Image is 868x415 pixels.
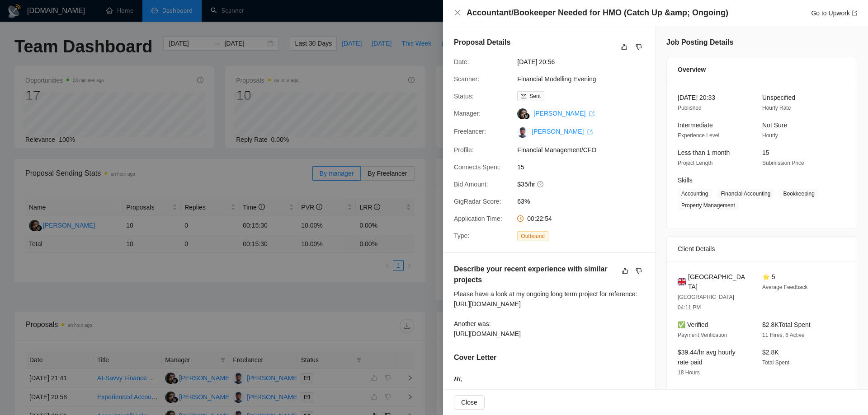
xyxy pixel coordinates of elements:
img: c1jLaMXOCC7Q2S2g47ZZHkVgRHZ3M0N2qXg7sog74k7KqKcESi38BhbxdgcRBJ-45o [517,127,528,138]
span: Bid Amount: [454,181,488,188]
span: ✅ Verified [678,321,708,328]
span: $2.8K [762,349,779,356]
span: Freelancer: [454,128,486,135]
span: mail [521,93,526,99]
span: Overview [678,65,706,75]
button: Close [454,9,461,17]
a: [PERSON_NAME] export [532,128,593,135]
button: dislike [633,266,644,276]
span: GigRadar Score: [454,198,501,205]
span: Intermediate [678,121,713,129]
span: dislike [636,43,642,51]
span: $35/hr [517,179,653,189]
span: Sent [529,93,541,99]
div: Please have a look at my ongoing long term project for reference: [URL][DOMAIN_NAME] Another was:... [454,289,644,339]
span: 63% [517,196,653,206]
span: export [589,111,594,117]
h5: Describe your recent experience with similar projects [454,264,616,285]
span: Property Management [678,201,739,210]
span: like [621,43,627,51]
span: clock-circle [517,215,524,222]
span: Hourly [762,132,778,139]
span: Hourly Rate [762,105,791,111]
span: like [622,267,628,275]
img: gigradar-bm.png [524,113,530,119]
span: Type: [454,232,469,239]
span: 15 [762,149,769,156]
span: Not Sure [762,121,787,129]
button: dislike [633,42,644,52]
span: Close [461,397,477,407]
span: Manager: [454,110,481,117]
span: 11 Hires, 6 Active [762,332,804,338]
button: Close [454,395,485,410]
span: Profile: [454,146,474,154]
span: export [587,129,593,135]
span: Application Time: [454,215,502,222]
div: Client Details [678,237,846,261]
h5: Cover Letter [454,352,496,363]
span: ⭐ 5 [762,273,775,280]
span: Bookkeeping [779,189,818,199]
iframe: Intercom live chat [837,384,859,406]
span: Skills [678,177,693,184]
a: [PERSON_NAME] export [533,110,594,117]
span: Connects Spent: [454,163,501,171]
span: export [852,10,857,16]
span: [GEOGRAPHIC_DATA] 04:11 PM [678,294,734,311]
span: 00:22:54 [527,215,552,222]
h4: Accountant/Bookeeper Needed for HMO (Catch Up &amp; Ongoing) [467,7,728,19]
img: 🇬🇧 [678,277,686,287]
span: [DATE] 20:33 [678,94,715,101]
span: Accounting [678,189,712,199]
span: 15 [517,162,653,172]
span: Status: [454,93,474,100]
span: Unspecified [762,94,795,101]
a: Go to Upworkexport [811,9,857,17]
span: [GEOGRAPHIC_DATA] [688,272,748,292]
span: [DATE] 20:56 [517,57,653,67]
span: Less than 1 month [678,149,730,156]
span: $2.8K Total Spent [762,321,811,328]
span: Payment Verification [678,332,727,338]
span: Total Spent [762,359,789,366]
h5: Proposal Details [454,37,510,48]
a: Financial Modelling Evening [517,75,596,83]
span: Financial Management/CFO [517,145,653,155]
span: question-circle [537,181,544,188]
span: 18 Hours [678,369,700,376]
span: Project Length [678,160,712,166]
span: Submission Price [762,160,804,166]
span: Financial Accounting [717,189,774,199]
span: Average Feedback [762,284,808,290]
span: Scanner: [454,75,479,83]
span: close [454,9,461,16]
h5: Job Posting Details [666,37,733,48]
span: dislike [636,267,642,275]
span: Published [678,105,702,111]
span: $39.44/hr avg hourly rate paid [678,349,736,366]
button: like [619,42,630,52]
button: like [620,266,631,276]
span: Experience Level [678,132,719,139]
span: Date: [454,58,469,65]
span: Outbound [517,231,548,241]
